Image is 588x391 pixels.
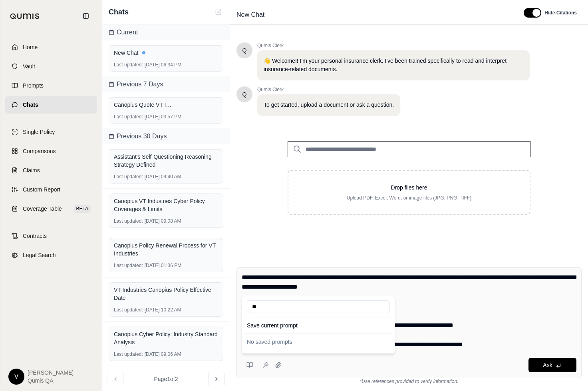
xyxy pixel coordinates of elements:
div: Previous 7 Days [102,76,230,92]
span: Coverage Table [23,205,62,213]
span: Single Policy [23,128,55,136]
div: VT Industries Canopius Policy Effective Date [114,286,218,302]
span: Vault [23,62,35,70]
a: Claims [5,162,97,179]
span: Last updated: [114,262,143,269]
p: Drop files here [301,184,517,192]
a: Vault [5,58,97,75]
a: Prompts [5,77,97,94]
button: Save current prompt [244,319,393,332]
div: Assistant's Self-Questioning Reasoning Strategy Defined [114,153,218,169]
div: [DATE] 09:06 AM [114,351,218,357]
button: Ask [528,358,576,372]
div: [DATE] 06:34 PM [114,62,218,68]
span: Custom Report [23,186,60,194]
div: [DATE] 10:22 AM [114,307,218,313]
span: Hide Citations [544,10,577,16]
button: New Chat [214,7,223,17]
div: Current [102,24,230,40]
div: Canopius Cyber Policy: Industry Standard Analysis [114,330,218,346]
a: Coverage TableBETA [5,200,97,217]
span: Ask [543,362,552,368]
span: Qumis Clerk [257,86,400,93]
span: Last updated: [114,62,143,68]
img: Qumis Logo [10,13,40,19]
div: [DATE] 09:40 AM [114,174,218,180]
div: [DATE] 09:08 AM [114,218,218,224]
span: Last updated: [114,351,143,357]
span: BETA [74,205,91,213]
span: Chats [23,101,38,109]
span: Qumis Clerk [257,42,530,49]
div: V [8,369,24,385]
span: Prompts [23,82,44,90]
a: Home [5,38,97,56]
span: Hello [242,46,247,54]
span: Comparisons [23,147,56,155]
span: Last updated: [114,218,143,224]
span: New Chat [233,8,268,21]
p: 👋 Welcome!! I'm your personal insurance clerk. I've been trained specifically to read and interpr... [264,57,523,74]
a: Single Policy [5,123,97,141]
div: [DATE] 03:57 PM [114,114,218,120]
span: Last updated: [114,307,143,313]
div: Edit Title [233,8,514,21]
div: Canopius VT Industries Cyber Policy Coverages & Limits [114,197,218,213]
span: Chats [109,6,129,18]
a: Chats [5,96,97,114]
span: Claims [23,166,40,174]
span: Hello [242,90,247,98]
span: Last updated: [114,114,143,120]
span: Qumis QA [28,377,73,385]
a: Comparisons [5,142,97,160]
div: Canopius Policy Renewal Process for VT Industries [114,241,218,257]
div: No saved prompts [244,335,393,348]
div: Previous 30 Days [102,128,230,144]
div: *Use references provided to verify information. [236,378,582,385]
p: To get started, upload a document or ask a question. [264,101,394,109]
p: Upload PDF, Excel, Word, or image files (JPG, PNG, TIFF) [301,195,517,201]
span: [PERSON_NAME] [28,369,73,377]
a: Contracts [5,227,97,245]
span: Canopius Quote VT Industries.pdf [114,101,174,109]
div: New Chat [114,49,218,57]
span: Home [23,43,38,51]
span: Contracts [23,232,47,240]
span: Page 1 of 2 [154,375,178,383]
span: Legal Search [23,251,56,259]
span: Last updated: [114,174,143,180]
button: Collapse sidebar [79,10,92,22]
div: [DATE] 01:36 PM [114,262,218,269]
a: Custom Report [5,181,97,198]
a: Legal Search [5,246,97,264]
